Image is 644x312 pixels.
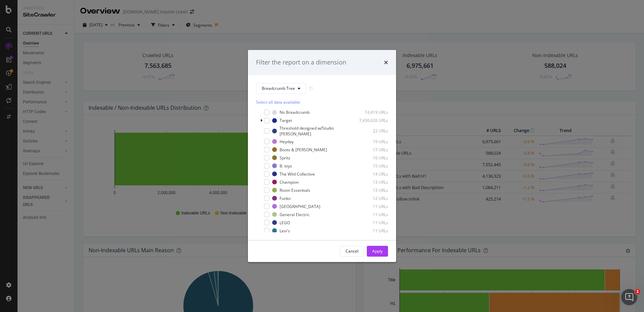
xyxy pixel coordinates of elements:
[280,179,299,185] div: Champion
[355,212,388,217] div: 11 URLs
[280,125,351,137] div: Threshold designed w/Studio [PERSON_NAME]
[280,139,294,145] div: Heyday
[367,246,388,257] button: Apply
[280,163,292,169] div: B. toys
[355,171,388,177] div: 14 URLs
[355,187,388,193] div: 13 URLs
[280,155,290,161] div: Spritz
[355,155,388,161] div: 16 URLs
[248,50,396,262] div: modal
[256,58,346,67] div: Filter the report on a dimension
[355,196,388,201] div: 12 URLs
[361,128,388,134] div: 22 URLs
[280,109,310,115] div: No Breadcrumb
[256,99,388,105] div: Select all data available
[355,228,388,234] div: 11 URLs
[635,289,640,294] span: 1
[355,204,388,209] div: 11 URLs
[262,85,295,91] span: Breadcrumb Tree
[256,83,306,94] button: Breadcrumb Tree
[355,220,388,226] div: 11 URLs
[355,147,388,153] div: 17 URLs
[355,118,388,123] div: 7,430,626 URLs
[355,179,388,185] div: 13 URLs
[355,109,388,115] div: 74,419 URLs
[621,289,637,305] iframe: Intercom live chat
[280,118,292,123] div: Target
[355,163,388,169] div: 15 URLs
[346,248,358,254] div: Cancel
[384,58,388,67] div: times
[280,212,310,217] div: General Electric
[280,171,315,177] div: The Wild Collective
[372,248,383,254] div: Apply
[340,246,364,257] button: Cancel
[280,220,290,226] div: LEGO
[280,147,327,153] div: Boots & [PERSON_NAME]
[280,228,290,234] div: Levi's
[355,139,388,145] div: 19 URLs
[280,196,291,201] div: Funko
[280,204,320,209] div: [GEOGRAPHIC_DATA]
[280,187,310,193] div: Room Essentials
